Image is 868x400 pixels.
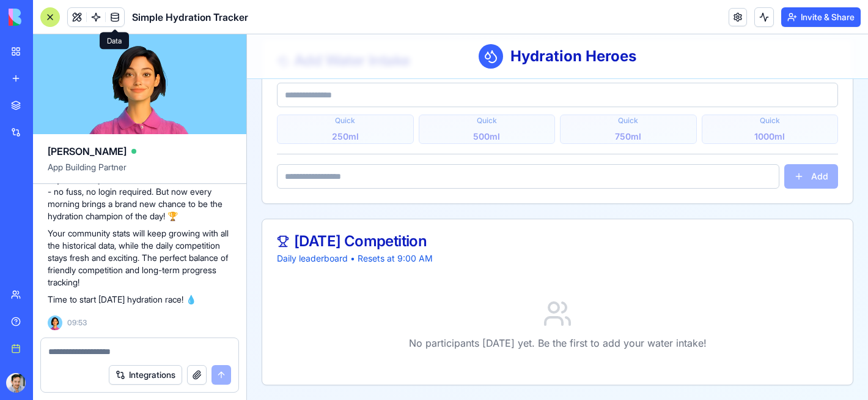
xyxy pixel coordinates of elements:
p: No participants [DATE] yet. Be the first to add your water intake! [30,301,591,316]
img: Ella_00000_wcx2te.png [48,315,62,330]
p: Your community stats will keep growing with all the historical data, while the daily competition ... [48,227,232,289]
div: [DATE] Competition [30,200,591,214]
span: App Building Partner [48,161,232,183]
h1: Hydration Heroes [263,12,389,32]
span: [PERSON_NAME] [48,144,127,159]
p: The beauty is that participants can still jump in anytime with just their name and water amount -... [48,161,232,222]
button: Invite & Share [781,7,861,27]
span: Simple Hydration Tracker [132,10,248,25]
p: Daily leaderboard • Resets at 9:00 AM [30,218,591,230]
img: logo [9,9,84,26]
p: Time to start [DATE] hydration race! 💧 [48,293,232,306]
img: ACg8ocLM_h5ianT_Nakzie7Qtoo5GYVfAD0Y4SP2crYXJQl9L2hezak=s96-c [6,373,26,393]
span: 09:53 [67,318,87,328]
button: Integrations [109,365,182,385]
div: Data [100,32,129,50]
